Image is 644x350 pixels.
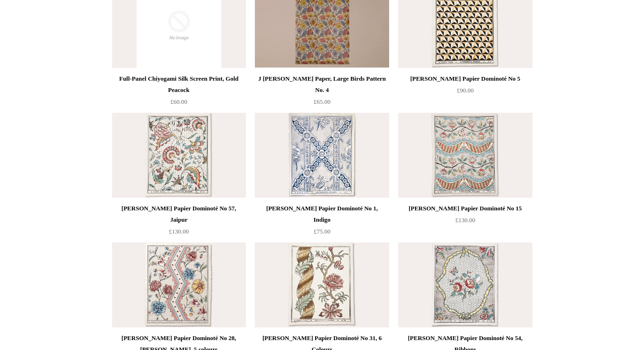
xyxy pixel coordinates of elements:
a: [PERSON_NAME] Papier Dominoté No 1, Indigo £75.00 [255,203,389,242]
img: Antoinette Poisson Papier Dominoté No 54, Ribbons [398,242,532,327]
span: £130.00 [455,217,475,224]
span: £65.00 [314,98,331,105]
a: J [PERSON_NAME] Paper, Large Birds Pattern No. 4 £65.00 [255,73,389,112]
a: Antoinette Poisson Papier Dominoté No 57, Jaipur Antoinette Poisson Papier Dominoté No 57, Jaipur [112,113,246,198]
div: [PERSON_NAME] Papier Dominoté No 1, Indigo [257,203,386,225]
a: Antoinette Poisson Papier Dominoté No 54, Ribbons Antoinette Poisson Papier Dominoté No 54, Ribbons [398,242,532,327]
a: Antoinette Poisson Papier Dominoté No 15 Antoinette Poisson Papier Dominoté No 15 [398,113,532,198]
a: Full-Panel Chiyogami Silk Screen Print, Gold Peacock £60.00 [112,73,246,112]
div: [PERSON_NAME] Papier Dominoté No 5 [400,73,530,84]
div: [PERSON_NAME] Papier Dominoté No 57, Jaipur [114,203,244,225]
a: Antoinette Poisson Papier Dominoté No 31, 6 Colours Antoinette Poisson Papier Dominoté No 31, 6 C... [255,242,389,327]
div: J [PERSON_NAME] Paper, Large Birds Pattern No. 4 [257,73,386,96]
span: £75.00 [314,228,331,235]
div: [PERSON_NAME] Papier Dominoté No 15 [400,203,530,214]
img: Antoinette Poisson Papier Dominoté No 1, Indigo [255,113,389,198]
a: Antoinette Poisson Papier Dominoté No 28, Marcel Proust, 5 colours Antoinette Poisson Papier Domi... [112,242,246,327]
a: Antoinette Poisson Papier Dominoté No 1, Indigo Antoinette Poisson Papier Dominoté No 1, Indigo [255,113,389,198]
div: Full-Panel Chiyogami Silk Screen Print, Gold Peacock [114,73,244,96]
img: Antoinette Poisson Papier Dominoté No 31, 6 Colours [255,242,389,327]
span: £130.00 [169,228,188,235]
span: £60.00 [171,98,187,105]
img: Antoinette Poisson Papier Dominoté No 15 [398,113,532,198]
a: [PERSON_NAME] Papier Dominoté No 5 £90.00 [398,73,532,112]
span: £90.00 [457,87,474,94]
img: Antoinette Poisson Papier Dominoté No 28, Marcel Proust, 5 colours [112,242,246,327]
a: [PERSON_NAME] Papier Dominoté No 57, Jaipur £130.00 [112,203,246,242]
a: [PERSON_NAME] Papier Dominoté No 15 £130.00 [398,203,532,242]
img: Antoinette Poisson Papier Dominoté No 57, Jaipur [112,113,246,198]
